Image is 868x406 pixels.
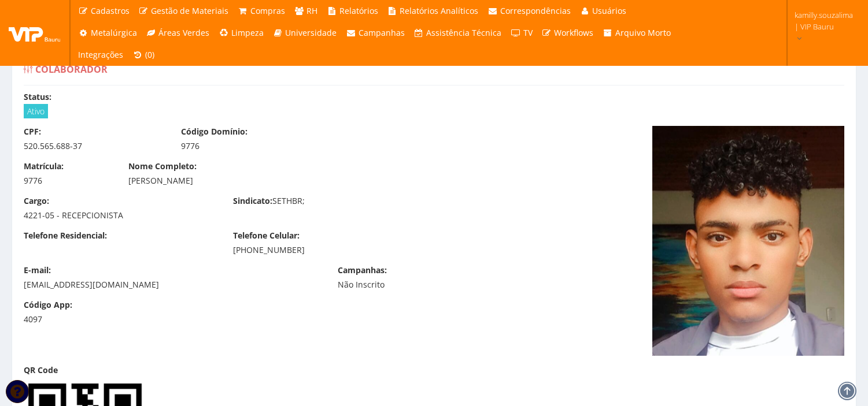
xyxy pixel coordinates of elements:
span: Colaborador [35,63,108,76]
div: SETHBR; [224,195,434,210]
label: Código App: [24,299,72,311]
label: QR Code [24,364,58,376]
span: Relatórios [339,5,378,16]
div: 4221-05 - RECEPCIONISTA [24,210,216,221]
a: Integrações [73,44,128,66]
label: Status: [24,91,51,103]
span: Correspondências [500,5,571,16]
span: Universidade [285,27,337,38]
div: Não Inscrito [338,279,478,290]
a: Metalúrgica [73,22,142,44]
span: Campanhas [359,27,405,38]
label: Sindicato: [233,195,272,207]
span: Limpeza [231,27,264,38]
span: Ativo [24,104,48,118]
label: E-mail: [24,265,51,276]
div: 520.565.688-37 [24,140,164,152]
span: Gestão de Materiais [151,5,228,16]
label: CPF: [24,126,41,137]
span: Compras [250,5,285,16]
span: TV [523,27,533,38]
a: Workflows [537,22,599,44]
img: logo [9,24,61,42]
div: 9776 [24,175,111,187]
a: Universidade [268,22,342,44]
span: RH [306,5,317,16]
div: [PERSON_NAME] [128,175,530,187]
span: Cadastros [91,5,130,16]
label: Nome Completo: [128,161,197,172]
span: Integrações [78,49,123,60]
img: daniel-aprendizcapturar-16778506866401f83e52b5c.PNG [652,126,844,356]
span: Usuários [592,5,626,16]
label: Campanhas: [338,265,387,276]
label: Telefone Celular: [233,230,300,241]
span: Arquivo Morto [615,27,671,38]
span: Workflows [554,27,593,38]
span: (0) [145,49,154,60]
label: Código Domínio: [181,126,248,137]
span: Assistência Técnica [426,27,501,38]
label: Matrícula: [24,161,64,172]
a: Áreas Verdes [142,22,215,44]
a: Arquivo Morto [598,22,675,44]
a: Assistência Técnica [409,22,507,44]
span: kamilly.souzalima | VIP Bauru [795,9,853,32]
div: 4097 [24,314,111,325]
a: Limpeza [214,22,268,44]
a: Campanhas [341,22,409,44]
span: Áreas Verdes [158,27,209,38]
span: Relatórios Analíticos [400,5,478,16]
label: Telefone Residencial: [24,230,107,241]
div: [EMAIL_ADDRESS][DOMAIN_NAME] [24,279,320,290]
a: TV [506,22,537,44]
div: 9776 [181,140,321,152]
div: [PHONE_NUMBER] [233,244,425,256]
label: Cargo: [24,195,49,207]
a: (0) [128,44,159,66]
span: Metalúrgica [91,27,137,38]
